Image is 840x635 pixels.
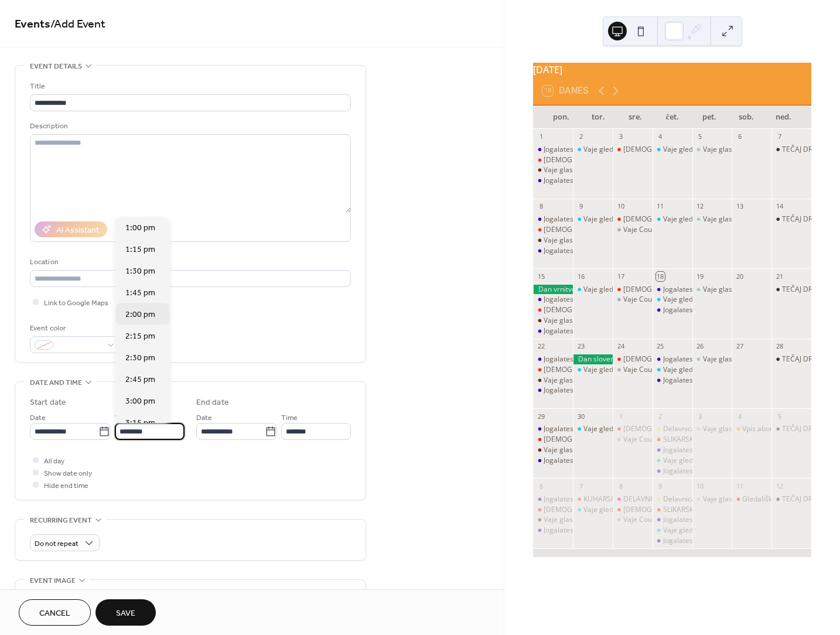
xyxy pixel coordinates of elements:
div: 19 [696,272,705,281]
div: SLIKARSKA DELAVNICA [653,435,692,445]
div: Vaje gledališke skupine [573,505,613,515]
div: 6 [735,132,744,141]
div: Jogalates - Energetska vadba (Joga & Pilates) [653,285,692,295]
div: Jogalates - Energetska vadba (Joga & Pilates) [663,354,808,364]
div: Vaje Country plesalne skupine [623,225,721,235]
span: Event image [30,575,76,587]
div: End date [196,397,229,409]
div: 10 [616,202,625,211]
div: Jogalates - Energetska vadba (Joga & Pilates) [544,246,689,256]
div: Vaje gledališke skupine [573,424,613,434]
div: Description [30,120,349,132]
div: Vaje Country plesalne skupine [623,515,721,525]
button: Save [95,599,156,626]
div: Vaje glasbene skupine Dobrovške Zajkle [544,515,674,525]
div: 9 [656,482,665,490]
div: Jogalates - Energetska vadba (Joga & Pilates) [544,456,689,466]
span: All day [44,455,64,467]
span: Save [116,607,135,620]
div: Vaje gledališke skupine [583,214,659,224]
div: DELAVNICE KVAČKANJA [623,494,701,504]
div: Jogalates - Energetska vadba (Joga & Pilates) [544,295,689,305]
div: Jogalates - Energetska vadba (Joga & Pilates) [544,424,689,434]
div: [DEMOGRAPHIC_DATA] tenis [544,435,638,445]
div: Namizni tenis [533,225,573,235]
div: 18 [656,272,665,281]
span: 2:30 pm [125,352,155,364]
div: TEČAJ DRUŽABNIH PLESOV [771,354,811,364]
div: Jogalates - Energetska vadba (Joga & Pilates) [533,326,573,336]
div: Namizni tenis [533,505,573,515]
div: Vaje Country plesalne skupine [613,515,653,525]
div: Jogalates - Energetska vadba (Joga & Pilates) [533,295,573,305]
div: Vaje gledališke skupine [583,424,659,434]
div: Vaje glasbene skupine Dobrovške Zajkle [533,375,573,385]
div: 12 [775,482,784,490]
div: Vaje glasbene skupine Dobrovške Zajkle [544,316,674,326]
div: Jogalates - Energetska vadba (Joga & Pilates) [663,305,808,315]
span: Do not repeat [35,537,78,551]
div: Vaje glasbene skupine Kliše Band [703,214,811,224]
div: 22 [537,342,545,351]
div: Vaje gledališke skupine [653,525,692,535]
div: Namizni tenis [533,435,573,445]
div: Jogalates - Energetska vadba (Joga & Pilates) [533,385,573,395]
div: Jogalates - Energetska vadba (Joga & Pilates) [544,145,689,155]
span: Time [281,412,298,424]
div: 20 [735,272,744,281]
div: Delavnica oblikovanja GLINE [663,494,756,504]
span: 2:45 pm [125,374,155,386]
div: Title [30,80,349,93]
div: Vaje glasbene skupine Kliše Band [692,494,732,504]
div: Vaje gledališke skupine [573,365,613,375]
div: Location [30,256,349,268]
div: Vaje gledališke skupine [653,145,692,155]
div: 7 [775,132,784,141]
div: Jogalates - Energetska vadba (Joga & Pilates) [544,385,689,395]
div: [DEMOGRAPHIC_DATA] tenis [544,505,638,515]
div: [DEMOGRAPHIC_DATA] tenis [544,365,638,375]
div: Gledališka predstava abonma 2025/2026 [732,494,771,504]
div: 5 [696,132,705,141]
div: Vaje gledališke skupine [663,145,739,155]
div: TEČAJ DRUŽABNIH PLESOV [771,214,811,224]
span: Link to Google Maps [44,297,108,309]
div: Jogalates - Energetska vadba (Joga & Pilates) [544,214,689,224]
div: 17 [616,272,625,281]
div: DELAVNICE KVAČKANJA [613,494,653,504]
div: SLIKARSKA DELAVNICA [663,505,738,515]
div: SLIKARSKA DELAVNICA [663,435,738,445]
span: Recurring event [30,514,92,527]
div: Vaje glasbene skupine Dobrovške Zajkle [533,515,573,525]
div: Vaje Country plesalne skupine [623,435,721,445]
div: Vaje Country plesalne skupine [613,295,653,305]
div: [DEMOGRAPHIC_DATA] tenis [623,285,718,295]
div: Jogalates - Energetska vadba (Joga & Pilates) [533,246,573,256]
div: Vaje glasbene skupine Dobrovške Zajkle [533,235,573,245]
div: Jogalates - Energetska vadba (Joga & Pilates) [533,525,573,535]
div: 14 [775,202,784,211]
div: 4 [656,132,665,141]
div: 27 [735,342,744,351]
div: Namizni tenis [533,305,573,315]
div: Jogalates - Energetska vadba (Joga & Pilates) [653,445,692,455]
div: Vaje gledališke skupine [583,145,659,155]
div: Vaje gledališke skupine [653,214,692,224]
div: 28 [775,342,784,351]
div: 1 [537,132,545,141]
div: 25 [656,342,665,351]
span: 1:00 pm [125,222,155,234]
div: TEČAJ DRUŽABNIH PLESOV [771,424,811,434]
div: 21 [775,272,784,281]
div: 2 [576,132,585,141]
div: 26 [696,342,705,351]
div: sre. [617,105,654,129]
div: 8 [616,482,625,490]
div: pet. [691,105,728,129]
div: Vaje gledališke skupine [663,214,739,224]
div: Jogalates - Energetska vadba (Joga & Pilates) [663,285,808,295]
div: Namizni tenis [613,214,653,224]
div: Vaje glasbene skupine Dobrovške Zajkle [544,375,674,385]
div: Jogalates - Energetska vadba (Joga & Pilates) [653,354,692,364]
div: Vaje gledališke skupine [653,365,692,375]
